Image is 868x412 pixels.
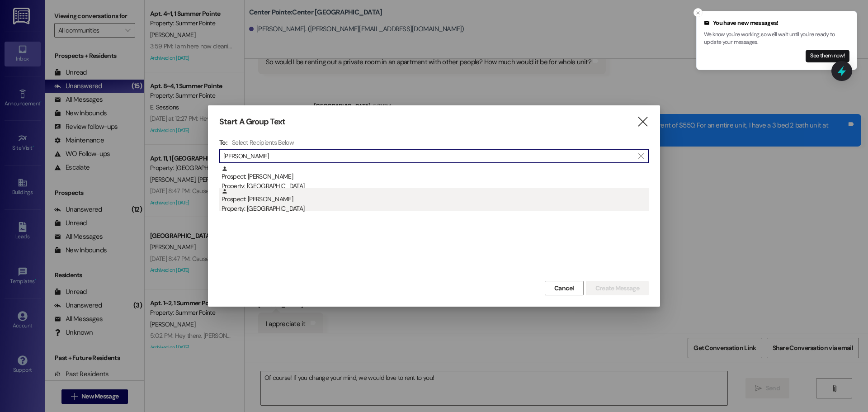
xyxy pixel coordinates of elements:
button: Close toast [693,8,703,17]
p: We know you're working, so we'll wait until you're ready to update your messages. [704,31,849,47]
div: Property: [GEOGRAPHIC_DATA] [222,181,649,191]
i:  [637,117,649,127]
i:  [638,152,643,160]
h3: Start A Group Text [219,117,285,127]
span: Create Message [595,284,639,293]
div: Property: [GEOGRAPHIC_DATA] [222,204,649,213]
div: Prospect: [PERSON_NAME] [222,188,649,214]
div: You have new messages! [704,19,849,28]
button: Create Message [586,281,649,295]
input: Search for any contact or apartment [223,150,634,162]
div: Prospect: [PERSON_NAME] [222,166,649,191]
h3: To: [219,138,227,147]
button: Cancel [545,281,584,295]
h4: Select Recipients Below [232,138,294,147]
button: See them now! [806,50,849,62]
div: Prospect: [PERSON_NAME]Property: [GEOGRAPHIC_DATA] [219,188,649,211]
button: Clear text [634,149,648,163]
div: Prospect: [PERSON_NAME]Property: [GEOGRAPHIC_DATA] [219,166,649,188]
span: Cancel [554,284,574,293]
